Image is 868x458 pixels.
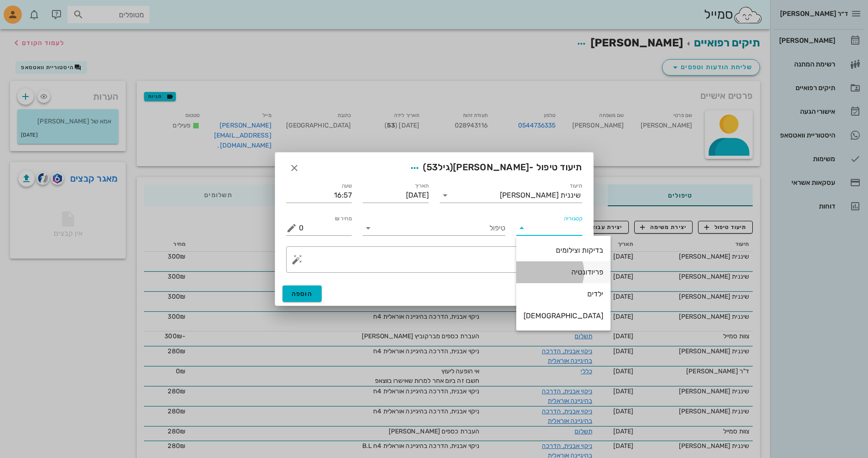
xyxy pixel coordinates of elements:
[453,162,529,173] span: [PERSON_NAME]
[423,162,453,173] span: (גיל )
[440,188,582,203] div: תיעודשיננית [PERSON_NAME]
[524,290,603,298] div: ילדים
[406,160,582,176] span: תיעוד טיפול -
[524,311,603,320] div: [DEMOGRAPHIC_DATA]
[292,290,313,298] span: הוספה
[570,183,582,189] label: תיעוד
[335,215,352,222] label: מחיר ₪
[500,191,580,199] div: שיננית [PERSON_NAME]
[342,183,352,189] label: שעה
[282,285,322,302] button: הוספה
[286,223,297,234] button: מחיר ₪ appended action
[426,162,438,173] span: 53
[524,246,603,254] div: בדיקות וצילומים
[564,215,582,222] label: קטגוריה
[414,183,429,189] label: תאריך
[524,268,603,276] div: פריודונטיה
